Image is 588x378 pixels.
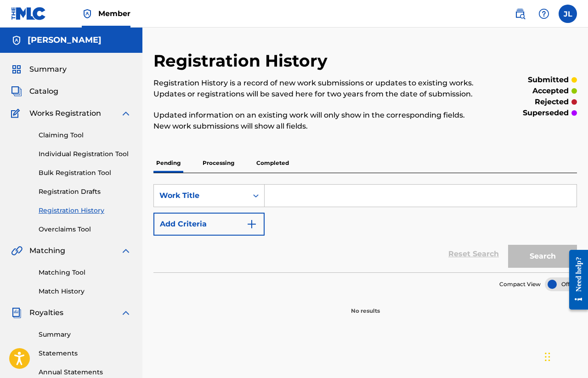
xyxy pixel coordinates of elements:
[514,8,526,19] img: search
[39,268,131,277] a: Matching Tool
[98,8,130,19] span: Member
[39,168,131,178] a: Bulk Registration Tool
[200,153,237,173] p: Processing
[11,86,22,97] img: Catalog
[254,153,292,173] p: Completed
[29,245,65,256] span: Matching
[538,8,549,19] img: help
[120,245,131,256] img: expand
[523,107,569,118] p: superseded
[28,35,102,45] h5: Jeffrey Lamb
[39,367,131,377] a: Annual Statements
[11,64,67,75] a: SummarySummary
[11,307,22,318] img: Royalties
[39,225,131,234] a: Overclaims Tool
[39,349,131,358] a: Statements
[542,334,588,378] iframe: Chat Widget
[532,85,569,96] p: accepted
[82,8,93,19] img: Top Rightsholder
[562,243,588,317] iframe: Resource Center
[39,187,131,197] a: Registration Drafts
[29,86,58,97] span: Catalog
[120,108,131,119] img: expand
[39,130,131,140] a: Claiming Tool
[153,153,183,173] p: Pending
[29,108,101,119] span: Works Registration
[511,5,529,23] a: Public Search
[120,307,131,318] img: expand
[11,35,22,46] img: Accounts
[153,213,265,236] button: Add Criteria
[246,219,257,230] img: 9d2ae6d4665cec9f34b9.svg
[11,245,23,256] img: Matching
[499,280,541,288] span: Compact View
[11,7,46,20] img: MLC Logo
[545,343,550,371] div: Drag
[39,206,131,215] a: Registration History
[535,96,569,107] p: rejected
[153,184,577,272] form: Search Form
[39,330,131,339] a: Summary
[153,51,332,71] h2: Registration History
[39,149,131,159] a: Individual Registration Tool
[11,64,22,75] img: Summary
[29,307,63,318] span: Royalties
[11,108,23,119] img: Works Registration
[153,110,480,132] p: Updated information on an existing work will only show in the corresponding fields. New work subm...
[39,287,131,296] a: Match History
[351,296,380,315] p: No results
[559,5,577,23] div: User Menu
[535,5,553,23] div: Help
[29,64,67,75] span: Summary
[153,78,480,100] p: Registration History is a record of new work submissions or updates to existing works. Updates or...
[11,86,58,97] a: CatalogCatalog
[159,190,242,201] div: Work Title
[528,74,569,85] p: submitted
